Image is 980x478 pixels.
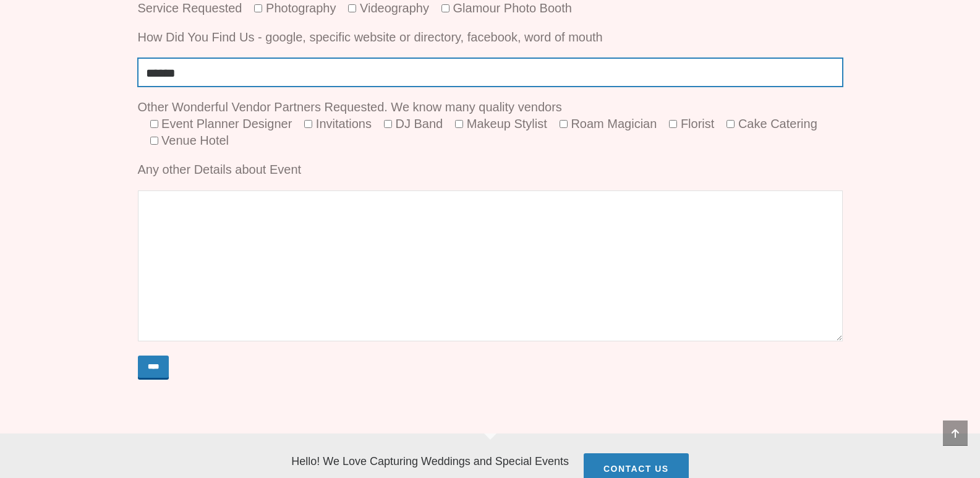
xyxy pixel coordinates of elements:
[450,1,572,15] span: Glamour Photo Booth
[158,117,292,130] span: Event Planner Designer
[568,117,657,130] span: Roam Magician
[291,455,569,467] font: Hello! We Love Capturing Weddings and Special Events
[138,99,843,149] p: Other Wonderful Vendor Partners Requested. We know many quality vendors
[262,1,336,15] span: Photography
[463,117,547,130] span: Makeup Stylist
[356,1,429,15] span: Videography
[158,134,229,147] span: Venue Hotel
[138,161,843,178] p: Any other Details about Event
[735,117,817,130] span: Cake Catering
[138,29,843,46] p: How Did You Find Us - google, specific website or directory, facebook, word of mouth
[677,117,714,130] span: Florist
[392,117,443,130] span: DJ Band
[312,117,372,130] span: Invitations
